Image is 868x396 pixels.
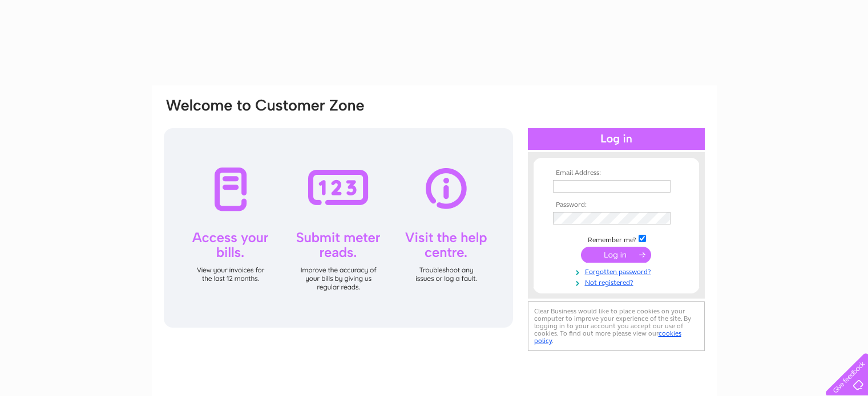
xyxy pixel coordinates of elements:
a: Not registered? [553,276,683,287]
a: Forgotten password? [553,266,683,276]
th: Email Address: [550,169,683,177]
th: Password: [550,201,683,209]
a: cookies policy [534,329,681,345]
input: Submit [581,247,651,263]
div: Clear Business would like to place cookies on your computer to improve your experience of the sit... [528,301,705,351]
td: Remember me? [550,233,683,244]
